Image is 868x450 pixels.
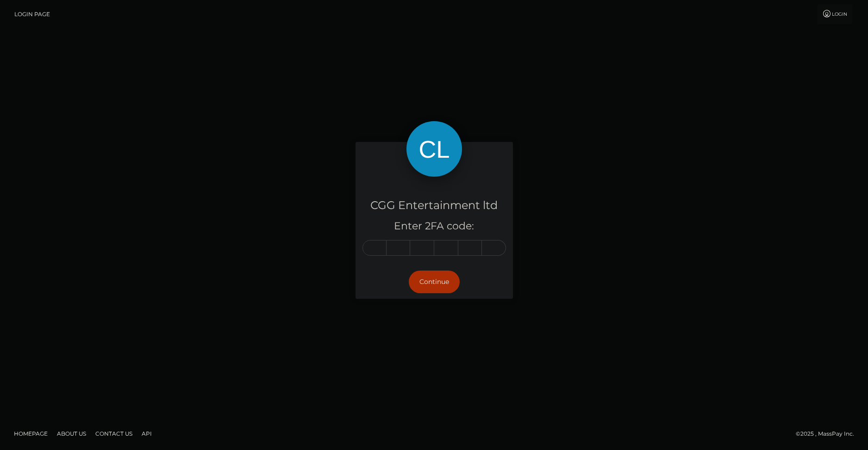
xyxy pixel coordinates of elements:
[53,426,90,441] a: About Us
[409,271,460,293] button: Continue
[362,197,506,214] h4: CGG Entertainment ltd
[92,426,136,441] a: Contact Us
[817,5,852,24] a: Login
[10,426,51,441] a: Homepage
[362,219,506,234] h5: Enter 2FA code:
[796,429,861,439] div: © 2025 , MassPay Inc.
[138,426,156,441] a: API
[14,5,50,24] a: Login Page
[406,121,462,177] img: CGG Entertainment ltd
